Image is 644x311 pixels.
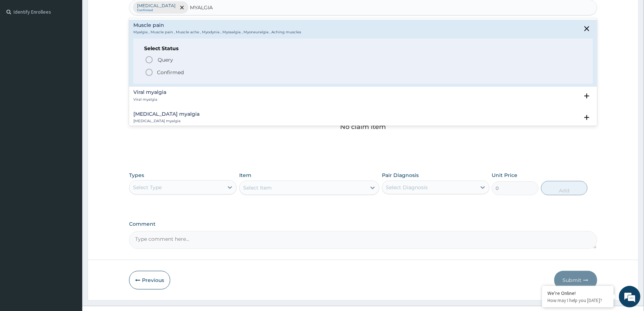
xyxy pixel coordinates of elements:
p: Myalgia , Muscle pain , Muscle ache , Myodynia , Myosalgia , Myoneuralgia , Aching muscles [133,30,301,35]
p: [MEDICAL_DATA] [137,3,176,9]
p: Viral myalgia [133,97,166,102]
div: We're Online! [547,290,608,296]
span: We're online! [41,90,99,163]
div: Minimize live chat window [117,4,134,21]
p: How may I help you today? [547,297,608,303]
h4: Muscle pain [133,23,301,28]
i: status option filled [145,68,153,77]
i: open select status [582,92,591,100]
i: status option query [145,56,153,64]
button: Submit [554,271,597,290]
p: Confirmed [157,69,184,76]
label: Unit Price [492,172,517,179]
i: open select status [582,113,591,122]
p: No claim item [340,123,386,130]
label: Item [239,172,251,179]
span: Query [158,56,173,63]
small: Confirmed [137,9,176,12]
div: Select Type [133,184,162,191]
textarea: Type your message and hit 'Enter' [4,196,136,221]
div: Chat with us now [37,40,120,49]
p: [MEDICAL_DATA] myalgia [133,119,200,124]
label: Comment [129,221,597,227]
span: remove selection option [179,4,185,11]
button: Previous [129,271,170,290]
label: Pair Diagnosis [382,172,419,179]
button: Add [541,181,588,195]
h6: Select Status [144,46,582,51]
i: close select status [582,24,591,33]
div: Select Diagnosis [386,184,428,191]
h4: [MEDICAL_DATA] myalgia [133,111,200,117]
label: Types [129,172,144,178]
h4: Viral myalgia [133,90,166,95]
img: d_794563401_company_1708531726252_794563401 [13,36,29,54]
